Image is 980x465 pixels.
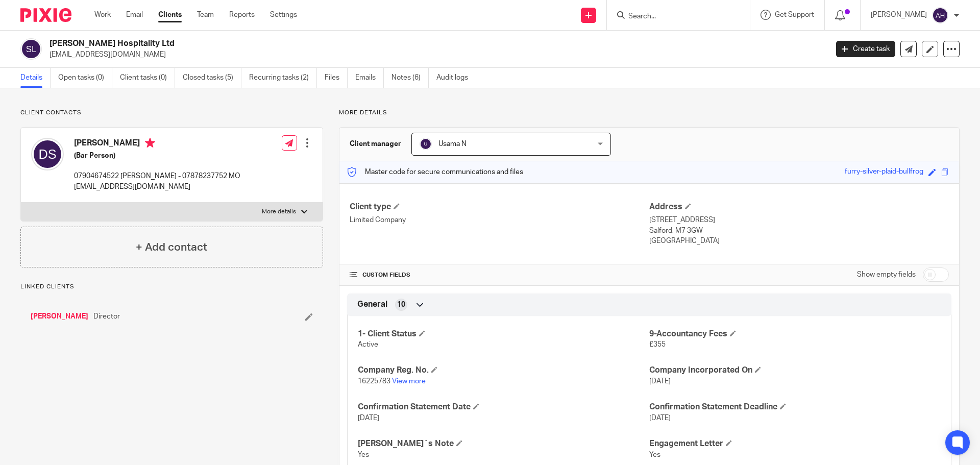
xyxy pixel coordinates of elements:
[197,10,214,20] a: Team
[20,38,42,60] img: svg%3E
[145,138,155,148] i: Primary
[229,10,255,20] a: Reports
[649,402,941,412] h4: Confirmation Statement Deadline
[358,451,369,458] span: Yes
[20,68,51,88] a: Details
[775,11,814,18] span: Get Support
[627,12,719,21] input: Search
[339,109,960,117] p: More details
[649,329,941,339] h4: 9-Accountancy Fees
[350,202,649,212] h4: Client type
[350,215,649,225] p: Limited Company
[158,10,182,20] a: Clients
[262,208,296,216] p: More details
[649,378,671,385] span: [DATE]
[20,109,323,117] p: Client contacts
[845,166,923,178] div: furry-silver-plaid-bullfrog
[20,283,323,291] p: Linked clients
[74,171,240,181] p: 07904674522 [PERSON_NAME] - 07878237752 MO
[93,311,120,322] span: Director
[126,10,143,20] a: Email
[857,270,916,280] label: Show empty fields
[932,7,948,23] img: svg%3E
[74,151,240,161] h5: (Bar Person)
[325,68,348,88] a: Files
[649,451,660,458] span: Yes
[50,50,821,60] p: [EMAIL_ADDRESS][DOMAIN_NAME]
[649,215,949,225] p: [STREET_ADDRESS]
[350,139,401,149] h3: Client manager
[358,341,378,348] span: Active
[347,167,523,177] p: Master code for secure communications and files
[31,311,88,322] a: [PERSON_NAME]
[120,68,175,88] a: Client tasks (0)
[649,202,949,212] h4: Address
[397,300,405,310] span: 10
[249,68,317,88] a: Recurring tasks (2)
[31,138,64,170] img: svg%3E
[391,68,429,88] a: Notes (6)
[20,8,71,22] img: Pixie
[871,10,927,20] p: [PERSON_NAME]
[350,271,649,279] h4: CUSTOM FIELDS
[358,365,649,376] h4: Company Reg. No.
[358,329,649,339] h4: 1- Client Status
[358,378,390,385] span: 16225783
[649,236,949,246] p: [GEOGRAPHIC_DATA]
[836,41,895,57] a: Create task
[94,10,111,20] a: Work
[357,299,387,310] span: General
[58,68,112,88] a: Open tasks (0)
[270,10,297,20] a: Settings
[74,138,240,151] h4: [PERSON_NAME]
[649,438,941,449] h4: Engagement Letter
[136,239,207,255] h4: + Add contact
[50,38,667,49] h2: [PERSON_NAME] Hospitality Ltd
[358,414,379,422] span: [DATE]
[355,68,384,88] a: Emails
[358,402,649,412] h4: Confirmation Statement Date
[183,68,241,88] a: Closed tasks (5)
[436,68,476,88] a: Audit logs
[649,365,941,376] h4: Company Incorporated On
[420,138,432,150] img: svg%3E
[649,226,949,236] p: Salford, M7 3GW
[392,378,426,385] a: View more
[358,438,649,449] h4: [PERSON_NAME]`s Note
[74,182,240,192] p: [EMAIL_ADDRESS][DOMAIN_NAME]
[649,414,671,422] span: [DATE]
[649,341,666,348] span: £355
[438,140,467,148] span: Usama N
